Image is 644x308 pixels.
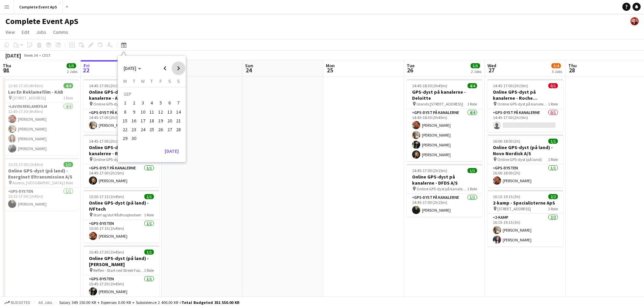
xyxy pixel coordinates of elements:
[165,108,174,116] button: 13-09-2025
[64,162,73,167] span: 1/1
[84,275,159,298] app-card-role: GPS-dysten1/115:45-17:30 (1h45m)[PERSON_NAME]
[121,135,129,143] span: 29
[84,109,159,132] app-card-role: GPS-dyst på kanalerne1/114:45-17:00 (2h15m)[PERSON_NAME]
[144,194,154,199] span: 1/1
[89,139,124,144] span: 14:45-17:00 (2h15m)
[468,83,477,88] span: 4/4
[156,98,165,107] button: 05-09-2025
[487,63,496,69] span: Wed
[130,125,138,134] span: 23
[84,190,159,243] app-job-card: 15:30-17:15 (1h45m)1/1Online GPS-dyst (på land) - IVFtech Start og slut Rådhuspladsen1 RoleGPS-dy...
[548,157,558,162] span: 1 Role
[84,255,159,267] h3: Online GPS-dyst (på land) - [PERSON_NAME]
[11,300,30,305] span: Budgeted
[157,108,165,116] span: 12
[166,125,174,134] span: 27
[130,108,138,116] span: 9
[8,162,43,167] span: 15:15-17:00 (1h45m)
[630,17,639,25] app-user-avatar: Christian Brøckner
[139,99,147,107] span: 3
[5,16,78,26] h1: Complete Event ApS
[407,63,414,69] span: Tue
[121,125,129,134] button: 22-09-2025
[166,117,174,125] span: 20
[244,66,253,74] span: 24
[148,117,156,125] span: 18
[84,164,159,187] app-card-role: GPS-dyst på kanalerne1/114:45-17:00 (2h15m)[PERSON_NAME]
[166,99,174,107] span: 6
[467,101,477,106] span: 1 Role
[487,214,563,246] app-card-role: 2-kamp2/216:15-19:15 (3h)[PERSON_NAME][PERSON_NAME]
[133,78,135,84] span: T
[129,116,138,125] button: 16-09-2025
[548,139,558,144] span: 1/1
[84,89,159,101] h3: Online GPS-dyst på kanalerne - Achilles ApS
[157,125,165,134] span: 26
[326,63,335,69] span: Mon
[93,268,144,273] span: Reffen - Start ved Street Food området
[487,135,563,187] app-job-card: 16:00-18:00 (2h)1/1Online GPS-dyst (på land) - Novo Nordisk A/S Online GPS-dyst (på land)1 RoleGP...
[551,63,561,68] span: 3/4
[139,98,147,107] button: 03-09-2025
[548,194,558,199] span: 2/2
[487,164,563,187] app-card-role: GPS-dysten1/116:00-18:00 (2h)[PERSON_NAME]
[121,99,129,107] span: 1
[174,117,183,125] span: 21
[487,79,563,132] app-job-card: 14:45-17:00 (2h15m)0/1Online GPS-dyst på kanalerne - Roche Diagnostics Online GPS-dyst på kanaler...
[172,62,185,75] button: Next month
[8,83,43,88] span: 12:45-17:30 (4h45m)
[412,168,447,173] span: 14:45-17:00 (2h15m)
[93,101,144,106] span: Online GPS-dyst på kanalerne
[147,125,156,134] button: 25-09-2025
[174,125,183,134] span: 28
[407,79,482,161] div: 14:45-18:30 (3h45m)4/4GPS-dyst på kanalerne - Deloitte Islands [STREET_ADDRESS]1 RoleGPS-dyst på ...
[147,108,156,116] button: 11-09-2025
[487,200,563,206] h3: 2-kamp - Specialisterne ApS
[174,108,183,116] button: 14-09-2025
[139,108,147,116] button: 10-09-2025
[144,268,154,273] span: 1 Role
[325,66,335,74] span: 25
[5,52,21,59] div: [DATE]
[406,66,414,74] span: 26
[148,99,156,107] span: 4
[2,66,11,74] span: 21
[121,116,129,125] button: 15-09-2025
[487,109,563,132] app-card-role: GPS-dyst på kanalerne0/114:45-17:00 (2h15m)
[3,28,18,37] a: View
[487,144,563,157] h3: Online GPS-dyst (på land) - Novo Nordisk A/S
[53,29,68,35] span: Comms
[156,108,165,116] button: 12-09-2025
[3,158,78,211] app-job-card: 15:15-17:00 (1h45m)1/1Online GPS-dyst (på land) - Energinet Eltransmission A/S Assens, [GEOGRAPHI...
[416,186,467,191] span: Online GPS-dyst på kanalerne
[156,125,165,134] button: 26-09-2025
[67,63,76,68] span: 5/5
[174,99,183,107] span: 7
[548,206,558,211] span: 1 Role
[3,299,31,306] button: Budgeted
[93,157,144,162] span: Online GPS-dyst på kanalerne
[84,245,159,298] div: 15:45-17:30 (1h45m)1/1Online GPS-dyst (på land) - [PERSON_NAME] Reffen - Start ved Street Food om...
[416,101,463,106] span: Islands [STREET_ADDRESS]
[42,53,51,58] div: CEST
[84,144,159,157] h3: Online GPS-dyst på kanalerne - Royal Unibrew A/S
[139,117,147,125] span: 17
[157,99,165,107] span: 5
[3,103,78,155] app-card-role: Lav En Reklamefilm4/412:45-17:30 (4h45m)[PERSON_NAME][PERSON_NAME][PERSON_NAME][PERSON_NAME]
[84,79,159,132] div: 14:45-17:00 (2h15m)1/1Online GPS-dyst på kanalerne - Achilles ApS Online GPS-dyst på kanalerne1 R...
[19,28,32,37] a: Edit
[486,66,496,74] span: 27
[89,83,124,88] span: 14:45-17:00 (2h15m)
[13,180,63,185] span: Assens, [GEOGRAPHIC_DATA]
[84,135,159,187] div: 14:45-17:00 (2h15m)1/1Online GPS-dyst på kanalerne - Royal Unibrew A/S Online GPS-dyst på kanaler...
[487,89,563,101] h3: Online GPS-dyst på kanalerne - Roche Diagnostics
[89,250,124,255] span: 15:45-17:30 (1h45m)
[139,116,147,125] button: 17-09-2025
[467,186,477,191] span: 1 Role
[141,78,145,84] span: W
[412,83,447,88] span: 14:45-18:30 (3h45m)
[174,98,183,107] button: 07-09-2025
[548,83,558,88] span: 0/1
[84,200,159,212] h3: Online GPS-dyst (på land) - IVFtech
